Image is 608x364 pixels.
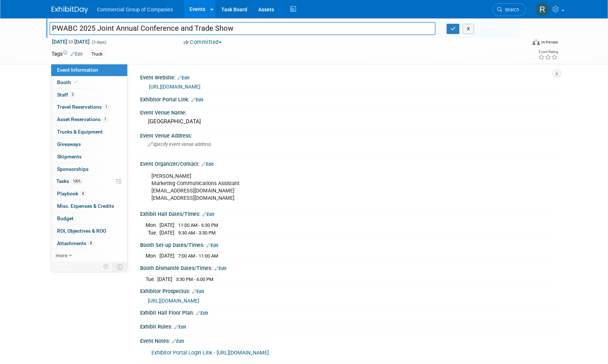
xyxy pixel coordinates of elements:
div: Event Rating [538,50,558,54]
a: Edit [196,311,208,316]
td: Mon. [146,221,159,229]
a: Edit [177,75,189,80]
a: Travel Reservations1 [51,101,127,113]
span: 3 [70,92,75,97]
div: [PERSON_NAME] Marketing Communications Assistant [EMAIL_ADDRESS][DOMAIN_NAME] [EMAIL_ADDRESS][DOM... [146,169,476,206]
span: Booth [57,79,79,85]
span: Trucks & Equipment [57,129,103,135]
span: Specify event venue address [148,142,211,147]
a: Sponsorships [51,163,127,175]
span: Playbook [57,191,86,196]
span: to [67,39,74,45]
i: Booth reservation complete [74,80,78,84]
span: 7:00 AM - 11:00 AM [178,253,218,259]
td: Mon. [146,252,159,260]
a: [URL][DOMAIN_NAME] [148,298,199,304]
a: Playbook4 [51,188,127,200]
span: Commercial Group of Companies [97,7,173,12]
a: Exhibitor Portal Login Link - [URL][DOMAIN_NAME] [151,350,269,356]
div: Exhibit Hall Floor Plan: [140,307,556,317]
button: X [463,24,474,34]
div: Booth Dismantle Dates/Times: [140,263,556,272]
span: Misc. Expenses & Credits [57,203,114,209]
td: Personalize Event Tab Strip [100,262,113,271]
span: Sponsorships [57,166,89,172]
a: Giveaways [51,138,127,150]
a: Attachments8 [51,237,127,249]
img: Rod Leland [536,3,549,16]
span: Travel Reservations [57,104,109,110]
span: Search [502,7,519,12]
span: 9:30 AM - 3:30 PM [178,230,215,236]
td: Tags [52,50,83,59]
span: Asset Reservations [57,116,108,122]
a: ROI, Objectives & ROO [51,225,127,237]
img: Format-Inperson.png [533,39,540,45]
td: [DATE] [159,252,174,260]
a: Edit [172,339,184,344]
a: Edit [202,212,214,217]
span: 1 [104,104,109,110]
div: Exhibitor Prospectus: [140,286,556,295]
span: Shipments [57,154,82,160]
div: Booth Set-up Dates/Times: [140,240,556,249]
a: Edit [206,243,218,248]
div: Exhibit Hall Dates/Times: [140,209,556,218]
a: Booth [51,76,127,89]
span: Tasks [56,178,83,184]
a: Trucks & Equipment [51,126,127,138]
span: 4 [80,191,86,196]
td: [DATE] [159,229,174,237]
td: Tue. [146,229,159,237]
td: [DATE] [159,221,174,229]
a: Edit [192,289,204,294]
div: [GEOGRAPHIC_DATA] [146,116,551,127]
a: Asset Reservations1 [51,113,127,125]
div: Event Organizer/Contact: [140,158,556,168]
a: Misc. Expenses & Credits [51,200,127,212]
span: [DATE] [DATE] [52,38,90,45]
a: Event Information [51,64,127,76]
div: Exhibitor Portal Link: [140,94,556,104]
a: Search [492,3,526,16]
div: Event Format [483,38,558,49]
span: Budget [57,215,74,221]
span: (3 days) [91,40,106,45]
a: Tasks100% [51,175,127,187]
span: Event Information [57,67,98,73]
td: Tue. [146,275,157,283]
span: Giveaways [57,141,81,147]
span: Attachments [57,240,94,246]
div: Event Website: [140,72,556,82]
div: Event Venue Name: [140,107,556,116]
span: ROI, Objectives & ROO [57,228,106,234]
a: more [51,249,127,262]
img: ExhibitDay [52,6,88,14]
div: In-Person [541,40,558,45]
span: more [56,252,67,258]
td: [DATE] [157,275,172,283]
div: Truck [89,50,105,58]
div: Event Venue Address: [140,130,556,139]
a: Shipments [51,151,127,163]
td: Toggle Event Tabs [113,262,128,271]
span: 100% [71,179,83,184]
a: Edit [71,52,83,57]
a: Edit [214,266,226,271]
div: Exhibit Rules: [140,321,556,331]
button: Committed [181,38,225,46]
a: Staff3 [51,89,127,101]
a: [URL][DOMAIN_NAME] [149,84,200,90]
a: Budget [51,213,127,225]
span: 11:00 AM - 6:30 PM [178,222,218,228]
a: Edit [202,162,214,167]
span: 8 [88,240,94,246]
a: Edit [191,97,203,102]
span: 1 [102,117,108,122]
a: Edit [174,324,186,330]
span: Staff [57,92,75,98]
div: Event Notes: [140,335,556,345]
span: 3:30 PM - 6:00 PM [176,277,213,282]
